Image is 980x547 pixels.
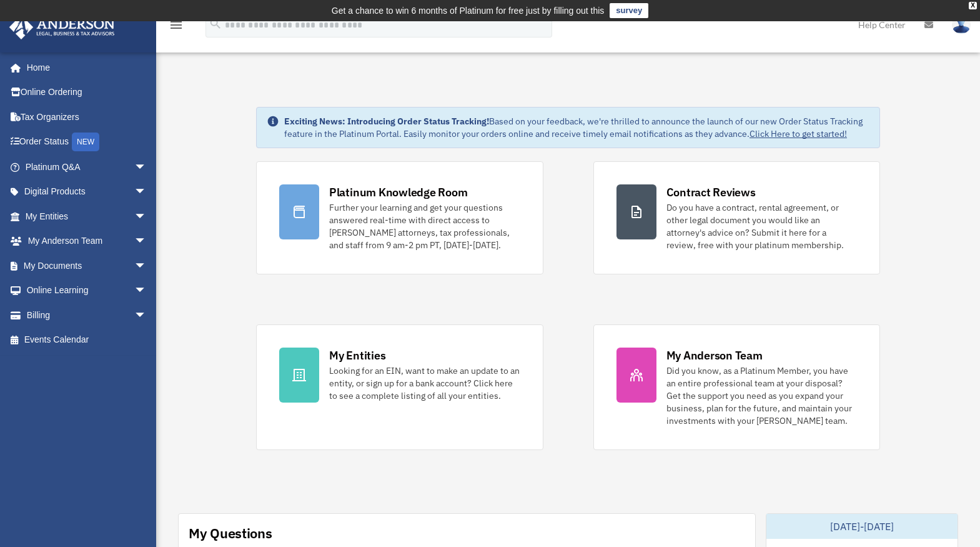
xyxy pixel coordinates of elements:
div: Did you know, as a Platinum Member, you have an entire professional team at your disposal? Get th... [666,364,858,427]
span: arrow_drop_down [134,278,159,304]
div: NEW [72,133,99,151]
div: Get a chance to win 6 months of Platinum for free just by filling out this [332,3,605,18]
a: Order StatusNEW [9,129,166,155]
div: Contract Reviews [666,184,756,200]
a: My Entitiesarrow_drop_down [9,204,166,229]
div: My Entities [329,348,385,363]
a: Click Here to get started! [750,128,847,139]
a: My Entities Looking for an EIN, want to make an update to an entity, or sign up for a bank accoun... [256,324,543,450]
a: My Documentsarrow_drop_down [9,253,166,278]
strong: Exciting News: Introducing Order Status Tracking! [284,116,489,127]
a: survey [610,3,648,18]
div: Based on your feedback, we're thrilled to announce the launch of our new Order Status Tracking fe... [284,115,869,140]
img: Anderson Advisors Platinum Portal [6,15,119,39]
span: arrow_drop_down [134,204,159,229]
div: Do you have a contract, rental agreement, or other legal document you would like an attorney's ad... [666,201,858,251]
a: Platinum Knowledge Room Further your learning and get your questions answered real-time with dire... [256,161,543,274]
a: Digital Productsarrow_drop_down [9,179,166,204]
div: My Questions [189,524,272,543]
div: Platinum Knowledge Room [329,184,468,200]
a: My Anderson Teamarrow_drop_down [9,229,166,254]
span: arrow_drop_down [134,154,159,180]
div: Looking for an EIN, want to make an update to an entity, or sign up for a bank account? Click her... [329,364,520,402]
span: arrow_drop_down [134,179,159,205]
a: My Anderson Team Did you know, as a Platinum Member, you have an entire professional team at your... [593,324,881,450]
a: Tax Organizers [9,104,166,129]
span: arrow_drop_down [134,303,159,328]
div: My Anderson Team [666,348,763,363]
span: arrow_drop_down [134,253,159,279]
a: Events Calendar [9,328,166,353]
a: menu [169,22,184,33]
a: Billingarrow_drop_down [9,303,166,328]
a: Platinum Q&Aarrow_drop_down [9,154,166,179]
div: close [969,2,977,9]
a: Online Ordering [9,80,166,105]
span: arrow_drop_down [134,229,159,254]
i: search [209,17,222,31]
a: Home [9,55,159,80]
div: Further your learning and get your questions answered real-time with direct access to [PERSON_NAM... [329,201,520,251]
a: Contract Reviews Do you have a contract, rental agreement, or other legal document you would like... [593,161,881,274]
div: [DATE]-[DATE] [766,514,958,539]
a: Online Learningarrow_drop_down [9,278,166,303]
img: User Pic [952,16,971,34]
i: menu [169,18,184,33]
